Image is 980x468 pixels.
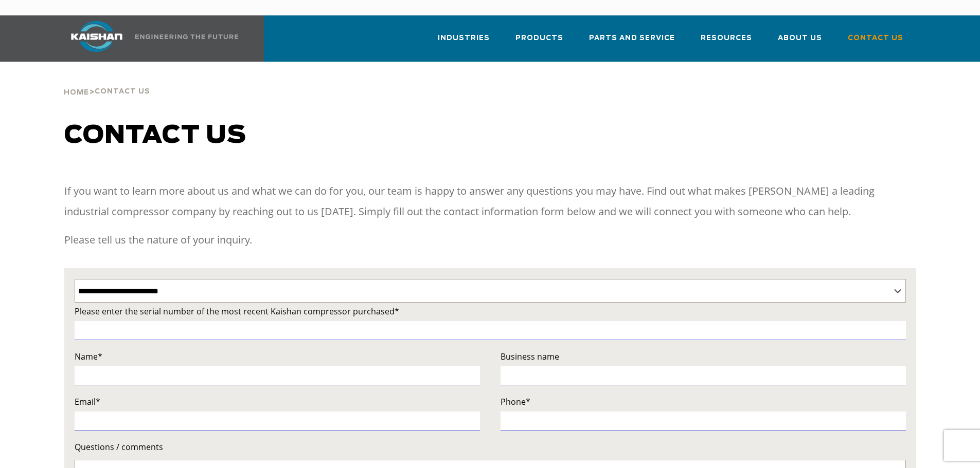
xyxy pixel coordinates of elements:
[75,349,480,364] label: Name*
[58,15,240,62] a: Kaishan USA
[778,25,822,60] a: About Us
[75,304,906,319] label: Please enter the serial number of the most recent Kaishan compressor purchased*
[501,349,906,364] label: Business name
[515,25,563,60] a: Products
[515,32,563,44] span: Products
[438,32,490,44] span: Industries
[438,25,490,60] a: Industries
[64,123,246,148] span: Contact us
[64,230,916,250] p: Please tell us the nature of your inquiry.
[848,25,903,60] a: Contact Us
[64,87,89,97] a: Home
[95,88,150,95] span: Contact Us
[501,395,906,409] label: Phone*
[778,32,822,44] span: About Us
[64,62,150,101] div: >
[75,395,480,409] label: Email*
[589,32,675,44] span: Parts and Service
[64,89,89,96] span: Home
[848,32,903,44] span: Contact Us
[701,25,752,60] a: Resources
[589,25,675,60] a: Parts and Service
[58,21,135,52] img: kaishan logo
[64,181,916,222] p: If you want to learn more about us and what we can do for you, our team is happy to answer any qu...
[135,34,238,39] img: Engineering the future
[701,32,752,44] span: Resources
